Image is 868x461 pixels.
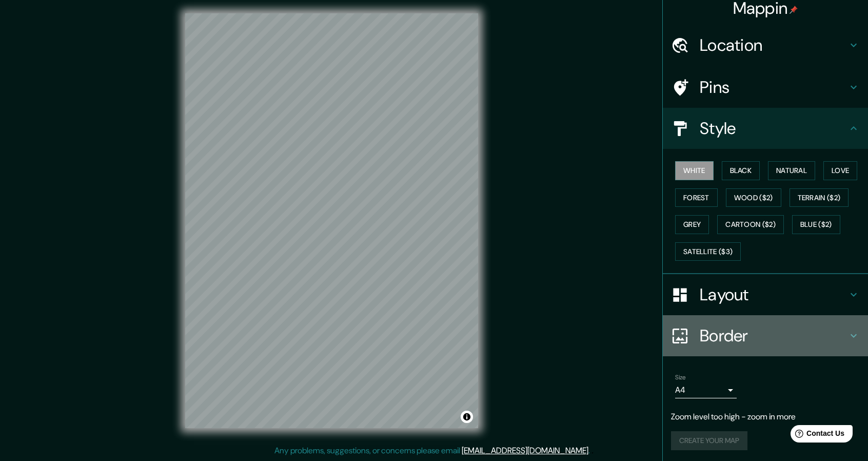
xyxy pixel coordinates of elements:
img: pin-icon.png [790,6,798,14]
div: . [590,445,591,457]
p: Zoom level too high - zoom in more [671,411,860,423]
iframe: Help widget launcher [777,421,857,450]
button: Wood ($2) [726,188,781,207]
div: A4 [675,382,737,398]
div: Style [663,108,868,149]
button: Grey [675,215,709,234]
button: Blue ($2) [792,215,840,234]
button: Cartoon ($2) [717,215,784,234]
h4: Pins [700,77,847,98]
button: Satellite ($3) [675,242,741,261]
label: Size [675,373,686,382]
h4: Location [700,35,847,55]
button: Love [823,161,857,180]
button: Forest [675,188,718,207]
button: Terrain ($2) [790,188,849,207]
button: White [675,161,714,180]
button: Toggle attribution [461,411,473,423]
div: . [591,445,594,457]
div: Pins [663,67,868,108]
h4: Layout [700,284,847,305]
div: Border [663,315,868,356]
p: Any problems, suggestions, or concerns please email . [274,445,590,457]
button: Black [722,161,760,180]
h4: Style [700,118,847,139]
div: Layout [663,274,868,315]
button: Natural [768,161,815,180]
canvas: Map [185,13,478,428]
div: Location [663,25,868,66]
h4: Border [700,325,847,346]
a: [EMAIL_ADDRESS][DOMAIN_NAME] [462,445,588,456]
